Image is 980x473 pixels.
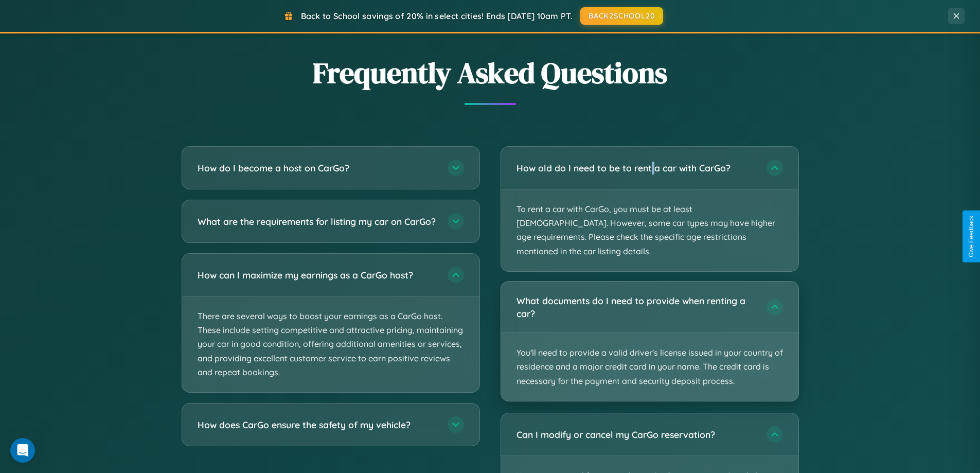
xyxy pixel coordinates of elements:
div: Open Intercom Messenger [10,438,35,463]
h3: What documents do I need to provide when renting a car? [516,294,756,320]
h3: How does CarGo ensure the safety of my vehicle? [198,418,437,431]
div: Give Feedback [968,216,975,257]
p: There are several ways to boost your earnings as a CarGo host. These include setting competitive ... [182,296,479,392]
h3: How old do I need to be to rent a car with CarGo? [516,162,756,174]
h3: What are the requirements for listing my car on CarGo? [198,215,437,228]
h3: How can I maximize my earnings as a CarGo host? [198,269,437,282]
p: To rent a car with CarGo, you must be at least [DEMOGRAPHIC_DATA]. However, some car types may ha... [501,189,798,271]
p: You'll need to provide a valid driver's license issued in your country of residence and a major c... [501,333,798,401]
h2: Frequently Asked Questions [182,53,799,93]
button: BACK2SCHOOL20 [580,7,663,25]
h3: Can I modify or cancel my CarGo reservation? [516,428,756,441]
h3: How do I become a host on CarGo? [198,162,437,174]
span: Back to School savings of 20% in select cities! Ends [DATE] 10am PT. [301,11,573,21]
